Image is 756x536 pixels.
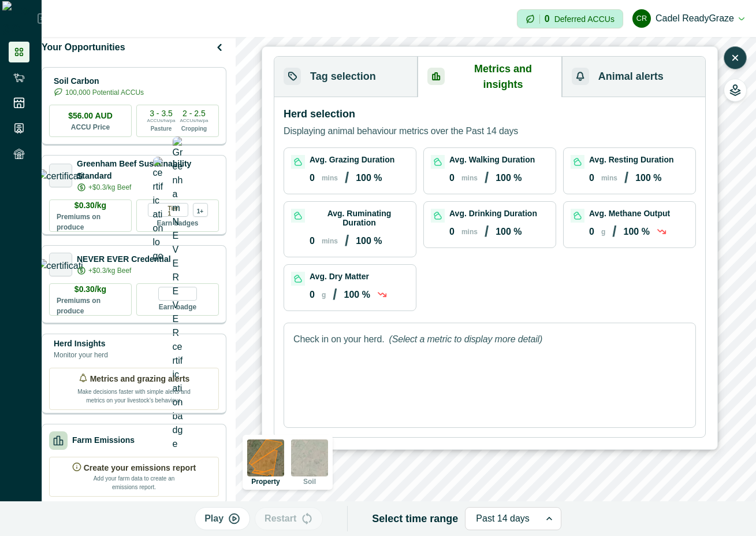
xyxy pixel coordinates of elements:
p: 100 % [344,290,370,300]
p: g [322,291,326,299]
p: Avg. Walking Duration [449,155,535,164]
p: 100 % [496,173,522,183]
p: +$0.3/kg Beef [88,265,131,276]
p: 100 % [356,173,382,183]
p: Property [251,478,280,485]
p: ACCU Price [71,122,110,132]
p: 100 % [623,227,649,237]
button: Tag selection [274,57,418,97]
p: / [345,169,349,187]
p: mins [601,174,617,182]
img: Logo [2,1,38,36]
p: Greenham Beef Sustainability Standard [77,158,219,182]
p: 0 [310,290,315,300]
p: $56.00 AUD [68,110,113,122]
p: 2 - 2.5 [183,109,206,117]
p: Deferred ACCUs [554,14,615,23]
p: Earn badges [157,217,198,228]
p: 1+ [197,206,203,214]
p: / [345,232,349,250]
p: Check in on your herd. [293,332,384,346]
p: Your Opportunities [42,40,125,54]
p: / [624,169,628,187]
p: 0 [310,236,315,246]
p: 0 [545,14,550,24]
img: certification logo [38,169,84,181]
p: mins [461,174,478,182]
img: soil preview [291,439,328,476]
p: $0.30/kg [75,199,106,212]
p: 0 [449,173,455,183]
p: Earn badge [159,301,196,312]
img: property preview [247,439,284,476]
p: Monitor your herd [54,350,108,360]
p: Herd selection [284,106,355,122]
p: / [612,223,616,241]
p: Farm Emissions [72,434,135,446]
p: Play [204,512,224,526]
p: Restart [265,512,296,526]
button: Metrics and insights [418,57,561,97]
p: (Select a metric to display more detail) [389,332,542,346]
p: Avg. Methane Output [589,209,670,218]
img: Greenham NEVER EVER certification badge [173,136,183,451]
p: Select time range [372,511,458,527]
p: 0 [589,227,594,237]
p: Create your emissions report [84,462,196,474]
p: 0 [310,173,315,183]
p: 0 [589,173,594,183]
p: 100 % [496,227,522,237]
p: Metrics and grazing alerts [90,373,190,385]
p: Avg. Grazing Duration [310,155,394,164]
p: Make decisions faster with simple alerts and metrics on your livestock’s behaviour. [76,385,192,405]
p: 0 [449,227,455,237]
p: Cropping [181,124,207,133]
p: Premiums on produce [57,212,124,232]
p: $0.30/kg [75,283,106,295]
p: NEVER EVER Credential [77,253,171,265]
p: Herd Insights [54,338,108,350]
p: Pasture [151,124,172,133]
p: 3 - 3.5 [150,109,173,117]
p: ACCUs/ha/pa [147,117,176,124]
p: Avg. Resting Duration [589,155,674,164]
button: Play [195,507,250,530]
p: 100 % [356,236,382,246]
p: Displaying animal behaviour metrics over the Past 14 days [284,124,518,138]
p: Tier 1 [168,204,183,216]
p: Avg. Dry Matter [310,272,369,281]
p: +$0.3/kg Beef [88,182,131,193]
img: certification logo [153,157,163,263]
p: / [333,286,337,304]
img: certification logo [38,259,84,271]
p: Avg. Drinking Duration [449,209,537,218]
p: mins [322,174,338,182]
button: Cadel ReadyGrazeCadel ReadyGraze [632,5,744,32]
p: / [485,169,489,187]
p: Soil [303,478,316,485]
p: 100,000 Potential ACCUs [65,87,144,98]
button: Animal alerts [562,57,705,97]
p: Avg. Ruminating Duration [310,209,409,227]
button: Restart [255,507,323,530]
p: g [601,228,605,236]
p: 100 % [635,173,661,183]
p: mins [461,228,478,236]
div: more credentials avaialble [193,203,208,217]
p: ACCUs/ha/pa [180,117,208,124]
p: Premiums on produce [57,295,124,316]
p: / [485,223,489,241]
p: Add your farm data to create an emissions report. [91,474,177,491]
p: mins [322,237,338,245]
p: Soil Carbon [54,75,144,87]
